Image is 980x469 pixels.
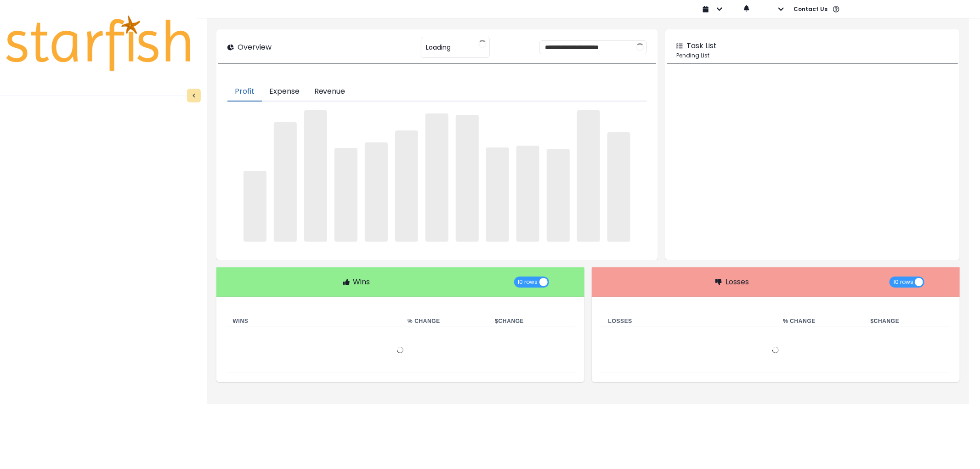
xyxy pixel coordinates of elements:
span: ‌ [365,142,388,242]
span: ‌ [334,148,357,242]
th: Losses [601,316,776,327]
p: Task List [686,40,717,51]
span: ‌ [274,122,297,242]
span: ‌ [607,132,630,242]
th: Wins [226,316,401,327]
span: Loading [426,38,451,57]
th: % Change [776,316,863,327]
span: ‌ [395,130,418,242]
p: Losses [725,277,749,288]
p: Overview [238,42,272,53]
span: ‌ [547,149,570,242]
span: ‌ [577,110,600,242]
p: Pending List [676,51,949,60]
button: Revenue [307,82,353,102]
button: Profit [227,82,262,102]
th: $ Change [863,316,951,327]
span: ‌ [425,113,448,242]
button: Expense [262,82,307,102]
th: $ Change [488,316,575,327]
span: ‌ [516,146,539,242]
span: ‌ [244,171,266,242]
span: 10 rows [893,277,913,288]
span: ‌ [304,110,327,242]
span: 10 rows [518,277,538,288]
span: ‌ [486,147,509,242]
span: ‌ [456,115,479,242]
p: Wins [353,277,370,288]
th: % Change [400,316,487,327]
